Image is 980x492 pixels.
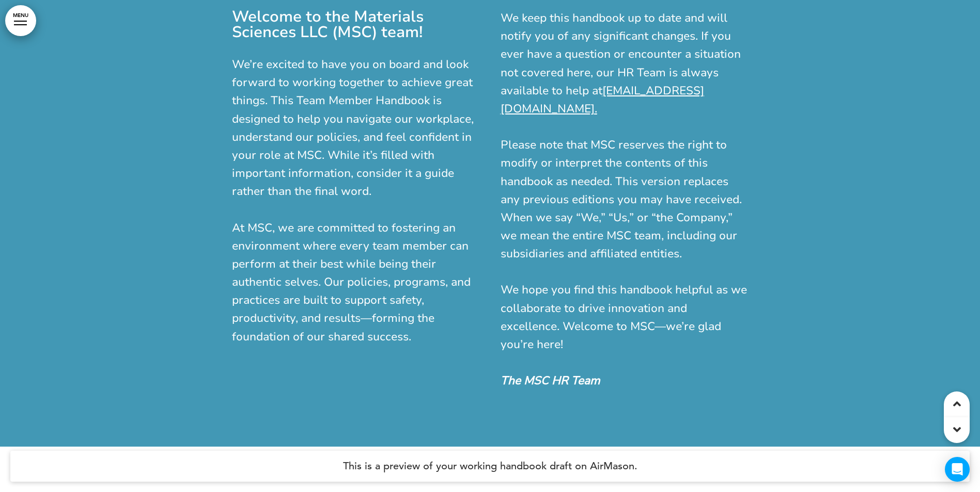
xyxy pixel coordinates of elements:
[501,137,742,261] span: Please note that MSC reserves the right to modify or interpret the contents of this handbook as n...
[501,83,704,117] a: [EMAIL_ADDRESS][DOMAIN_NAME].
[945,457,970,482] div: Open Intercom Messenger
[501,10,741,117] span: We keep this handbook up to date and will notify you of any significant changes. If you ever have...
[501,373,600,388] span: The MSC HR Team
[232,220,471,345] span: At MSC, we are committed to fostering an environment where every team member can perform at their...
[10,451,970,482] h4: This is a preview of your working handbook draft on AirMason.
[232,6,424,43] span: Welcome to the Materials Sciences LLC (MSC) team!
[501,282,747,352] span: We hope you find this handbook helpful as we collaborate to drive innovation and excellence. Welc...
[5,5,36,36] a: MENU
[232,57,474,199] span: We’re excited to have you on board and look forward to working together to achieve great things. ...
